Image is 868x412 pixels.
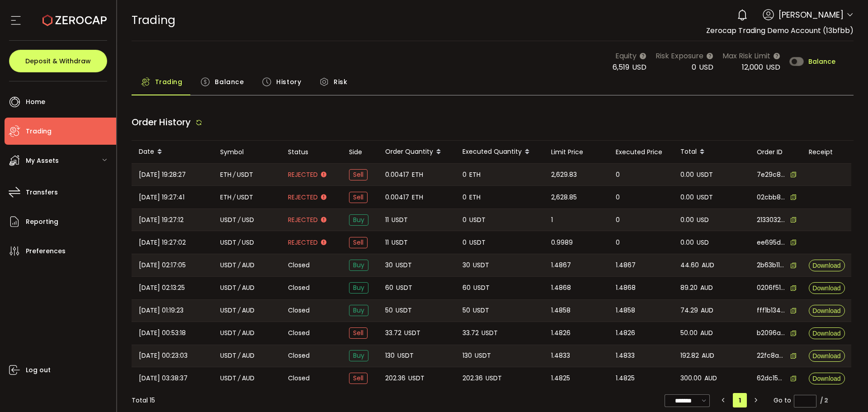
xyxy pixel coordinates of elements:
span: 0.00417 [385,192,409,203]
span: Buy [349,350,368,361]
span: 62dc156c-484b-4797-acc5-8d9f15858e6a [757,374,786,383]
span: AUD [701,305,713,316]
span: 1.4858 [551,305,571,316]
span: USDT [397,350,414,361]
span: 44.60 [680,260,699,270]
span: [PERSON_NAME] [778,9,844,21]
span: USDT [697,192,713,203]
span: USDT [697,170,713,180]
span: Closed [288,283,310,293]
span: USDT [396,283,412,293]
span: 0.9989 [551,237,573,248]
span: 60 [385,283,393,293]
span: Buy [349,282,368,294]
span: Zerocap Trading Demo Account (13bfbb) [706,25,854,36]
span: Closed [288,374,310,383]
span: USD [697,237,709,248]
span: 30 [462,260,470,270]
span: Sell [349,237,368,248]
em: / [238,305,241,316]
span: AUD [704,373,717,384]
span: 0 [462,215,467,225]
span: 0.00 [680,192,694,203]
span: Equity [615,50,637,62]
span: USDT [475,350,491,361]
span: Trading [132,12,175,28]
span: Closed [288,351,310,360]
div: Side [342,147,378,157]
span: AUD [242,350,255,361]
span: Risk [334,73,347,91]
span: 0 [616,170,620,180]
span: Closed [288,260,310,270]
button: Download [809,327,845,339]
span: USDT [396,260,412,270]
span: 202.36 [462,373,483,384]
div: Order Quantity [378,144,455,160]
span: 1.4858 [616,305,635,316]
div: Status [281,147,342,157]
span: 0206f51d-797c-4c99-b54b-e95d78027ff0 [757,283,786,293]
span: 0 [616,215,620,225]
button: Download [809,305,845,317]
span: [DATE] 02:17:05 [139,260,186,270]
span: [DATE] 19:27:41 [139,192,184,203]
span: ETH [412,192,423,203]
span: USDT [220,350,236,361]
span: 50.00 [680,328,698,338]
span: 1.4868 [551,283,571,293]
div: Receipt [802,147,851,157]
span: 1.4867 [551,260,571,270]
em: / [238,215,241,225]
span: USDT [396,305,412,316]
span: AUD [700,328,713,338]
em: / [238,350,241,361]
iframe: Chat Widget [823,369,868,412]
span: Download [812,330,840,336]
span: Download [812,262,840,269]
span: Download [812,353,840,359]
span: 1.4825 [551,373,570,384]
span: Sell [349,373,368,384]
span: Buy [349,305,368,316]
div: Date [132,144,213,160]
span: AUD [242,283,255,293]
span: Home [26,95,45,109]
span: 1.4826 [616,328,635,338]
span: Balance [808,58,835,65]
span: USDT [473,260,489,270]
span: 1.4833 [616,350,635,361]
span: Preferences [26,245,66,258]
span: 130 [462,350,472,361]
button: Download [809,350,845,362]
span: 33.72 [385,328,401,338]
span: AUD [702,350,714,361]
span: AUD [242,305,255,316]
span: 12,000 [742,62,763,72]
span: [DATE] 00:23:03 [139,350,188,361]
span: 1.4833 [551,350,570,361]
span: fff1b134-c6d0-4f24-a1a6-b3f0a22d7ae0 [757,306,786,315]
span: [DATE] 03:38:37 [139,373,188,384]
span: Sell [349,192,368,203]
span: [DATE] 02:13:25 [139,283,185,293]
span: USDT [469,215,486,225]
div: Total [673,144,750,160]
span: USDT [220,237,236,248]
span: USDT [392,215,408,225]
span: 202.36 [385,373,406,384]
span: 300.00 [680,373,702,384]
span: USDT [220,305,236,316]
span: 192.82 [680,350,699,361]
div: Limit Price [544,147,609,157]
span: Rejected [288,193,318,202]
span: Go to [774,394,816,407]
span: 22fc8a25-9c94-4129-9e77-0b225f24e552 [757,351,786,360]
span: Trading [26,125,52,138]
span: 89.20 [680,283,698,293]
span: AUD [242,373,255,384]
span: 1.4825 [616,373,635,384]
span: Order History [132,116,191,128]
span: 0.00 [680,170,694,180]
span: USDT [220,260,236,270]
